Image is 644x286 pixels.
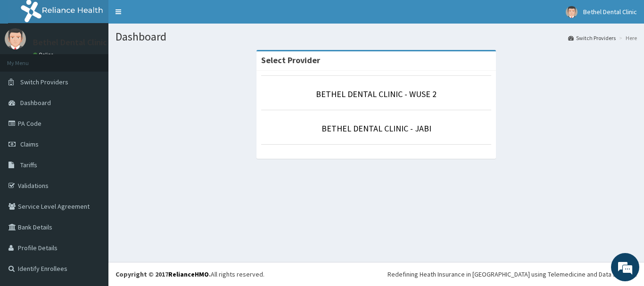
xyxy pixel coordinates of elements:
footer: All rights reserved. [108,262,644,286]
strong: Select Provider [261,55,320,65]
div: Redefining Heath Insurance in [GEOGRAPHIC_DATA] using Telemedicine and Data Science! [388,270,637,279]
span: Tariffs [20,161,37,169]
a: RelianceHMO [168,270,209,278]
p: Bethel Dental Clinic [33,38,107,47]
strong: Copyright © 2017 . [116,270,211,278]
a: BETHEL DENTAL CLINIC - WUSE 2 [316,89,437,99]
h1: Dashboard [116,31,637,43]
img: User Image [566,6,578,18]
span: Dashboard [20,98,51,107]
li: Here [617,34,637,42]
span: Claims [20,140,39,148]
span: Bethel Dental Clinic [583,8,637,16]
span: Switch Providers [20,78,68,86]
a: Online [33,51,56,58]
a: Switch Providers [568,34,616,42]
a: BETHEL DENTAL CLINIC - JABI [322,123,431,134]
img: User Image [5,28,26,49]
